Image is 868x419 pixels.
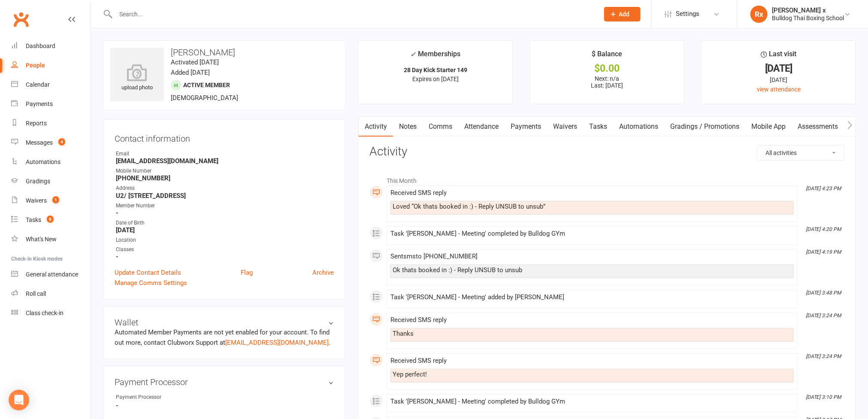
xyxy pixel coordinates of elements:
strong: 28 Day Kick Starter 149 [404,67,467,73]
div: Messages [26,139,53,146]
div: Loved “Ok thats booked in :) - Reply UNSUB to unsub” [393,203,792,210]
span: Add [619,11,630,18]
div: Task '[PERSON_NAME] - Meeting' completed by Bulldog GYm [390,398,794,405]
strong: [PHONE_NUMBER] [116,174,334,182]
div: $ Balance [592,49,622,64]
a: Calendar [11,75,91,94]
a: Clubworx [10,9,32,30]
div: Calendar [26,81,50,88]
div: Tasks [26,216,41,223]
div: Gradings [26,178,50,185]
i: [DATE] 4:19 PM [806,249,841,255]
a: Notes [393,117,423,137]
h3: [PERSON_NAME] [110,48,338,57]
div: Reports [26,120,47,127]
div: General attendance [26,271,78,278]
i: [DATE] 3:10 PM [806,394,841,400]
div: Received SMS reply [390,357,794,364]
i: [DATE] 4:23 PM [806,185,841,191]
span: 1 [52,196,59,203]
div: Received SMS reply [390,316,794,324]
strong: U2/ [STREET_ADDRESS] [116,192,334,200]
div: Member Number [116,202,334,210]
span: 4 [58,138,65,146]
div: Automations [26,158,60,165]
div: Thanks [393,330,792,337]
a: Roll call [11,284,91,304]
div: Last visit [761,49,797,64]
a: Class kiosk mode [11,304,91,323]
div: Rx [750,6,768,23]
div: Classes [116,246,334,254]
time: Activated [DATE] [171,58,219,66]
a: view attendance [757,86,801,93]
a: Archive [312,267,334,278]
a: Tasks [583,117,613,137]
span: Expires on [DATE] [412,76,459,82]
div: [DATE] [710,64,848,73]
time: Added [DATE] [171,69,210,76]
span: [DEMOGRAPHIC_DATA] [171,94,238,102]
p: Next: n/a Last: [DATE] [538,75,676,89]
strong: [EMAIL_ADDRESS][DOMAIN_NAME] [116,157,334,165]
div: $0.00 [538,64,676,73]
i: [DATE] 4:20 PM [806,226,841,232]
div: What's New [26,236,57,243]
a: Attendance [458,117,505,137]
div: Location [116,236,334,244]
strong: - [116,253,334,261]
strong: - [116,402,334,410]
span: Settings [676,4,699,24]
div: Payment Processor [116,393,187,401]
h3: Payment Processor [115,377,334,387]
a: Mobile App [745,117,792,137]
a: Automations [11,152,91,172]
no-payment-system: Automated Member Payments are not yet enabled for your account. To find out more, contact Clubwor... [115,328,330,346]
div: Dashboard [26,43,55,49]
div: Payments [26,100,53,107]
a: General attendance kiosk mode [11,265,91,284]
div: Address [116,184,334,192]
button: Add [604,7,641,21]
div: Yep perfect! [393,371,792,378]
h3: Activity [369,145,845,158]
div: [PERSON_NAME] x [772,6,844,14]
div: Open Intercom Messenger [9,390,29,410]
div: Class check-in [26,310,64,316]
div: Ok thats booked in :) - Reply UNSUB to unsub [393,267,792,274]
a: Waivers 1 [11,191,91,210]
a: People [11,56,91,75]
a: Automations [613,117,664,137]
div: Bulldog Thai Boxing School [772,14,844,22]
div: Email [116,150,334,158]
div: Mobile Number [116,167,334,175]
div: People [26,62,45,69]
a: Flag [241,267,253,278]
a: Reports [11,114,91,133]
a: Gradings / Promotions [664,117,745,137]
a: Activity [359,117,393,137]
a: Messages 4 [11,133,91,152]
a: [EMAIL_ADDRESS][DOMAIN_NAME] [225,339,329,346]
a: Tasks 6 [11,210,91,230]
a: Comms [423,117,458,137]
span: Active member [183,82,230,88]
a: Manage Comms Settings [115,278,187,288]
a: Update Contact Details [115,267,181,278]
div: [DATE] [710,75,848,85]
div: Roll call [26,290,46,297]
a: Payments [11,94,91,114]
span: Sent sms to [PHONE_NUMBER] [390,252,478,260]
a: Dashboard [11,36,91,56]
i: [DATE] 3:48 PM [806,290,841,296]
strong: [DATE] [116,226,334,234]
div: Waivers [26,197,47,204]
i: [DATE] 3:24 PM [806,353,841,359]
div: Memberships [410,49,460,64]
h3: Contact information [115,131,334,143]
h3: Wallet [115,318,334,327]
i: ✓ [410,50,416,58]
div: Task '[PERSON_NAME] - Meeting' completed by Bulldog GYm [390,230,794,237]
a: Payments [505,117,547,137]
a: Gradings [11,172,91,191]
